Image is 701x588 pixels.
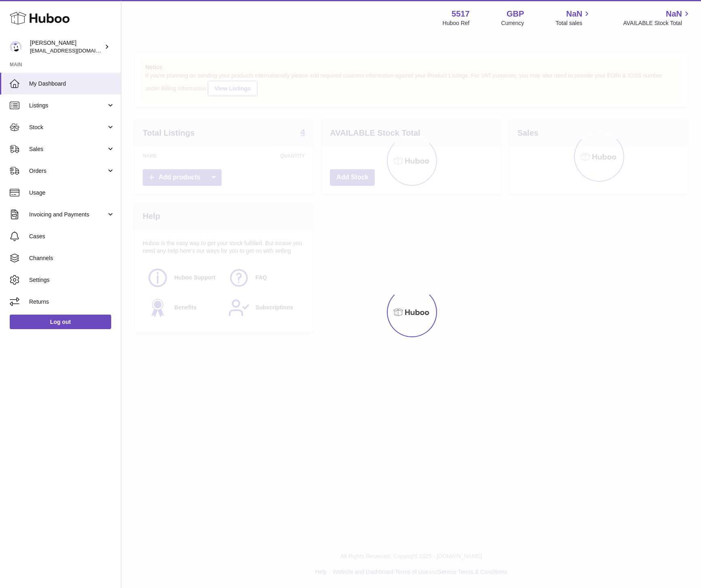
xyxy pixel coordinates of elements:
span: AVAILABLE Stock Total [623,19,691,27]
div: Huboo Ref [443,19,470,27]
a: NaN AVAILABLE Stock Total [623,8,691,27]
a: NaN Total sales [555,8,591,27]
span: Orders [29,167,106,175]
span: Channels [29,254,115,262]
a: Log out [10,315,111,329]
strong: GBP [507,8,524,19]
span: [EMAIL_ADDRESS][DOMAIN_NAME] [30,47,119,54]
span: Returns [29,298,115,306]
div: [PERSON_NAME] [30,39,103,55]
strong: 5517 [452,8,470,19]
img: alessiavanzwolle@hotmail.com [10,41,22,53]
span: NaN [566,8,582,19]
span: Invoicing and Payments [29,211,106,218]
div: Currency [501,19,524,27]
span: Total sales [555,19,591,27]
span: Settings [29,276,115,284]
span: Stock [29,124,106,131]
span: My Dashboard [29,80,115,88]
span: Cases [29,233,115,240]
span: Sales [29,145,106,153]
span: Usage [29,189,115,197]
span: Listings [29,102,106,109]
span: NaN [666,8,682,19]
